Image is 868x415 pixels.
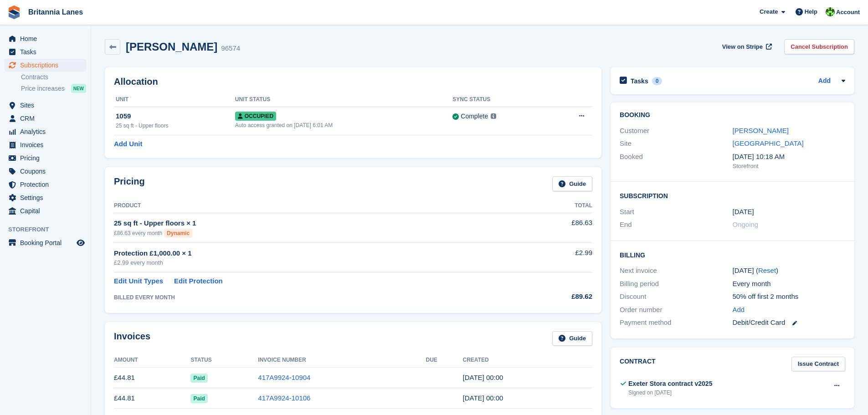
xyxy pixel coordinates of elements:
a: Issue Contract [791,357,845,372]
h2: Invoices [114,331,150,346]
td: £44.81 [114,388,190,409]
span: Settings [20,191,75,204]
span: Tasks [20,46,75,58]
div: Next invoice [620,266,732,276]
span: Occupied [235,112,276,121]
a: View on Stripe [719,39,774,54]
a: menu [5,46,86,58]
div: 25 sq ft - Upper floors [116,122,235,130]
h2: Pricing [114,176,145,191]
th: Unit [114,92,235,107]
a: [GEOGRAPHIC_DATA] [733,139,804,147]
div: Storefront [733,162,845,171]
div: Billing period [620,279,732,289]
a: Add [733,305,745,315]
span: Paid [190,374,207,383]
span: Storefront [8,225,91,234]
span: Protection [20,178,75,191]
span: Create [760,7,778,16]
h2: Booking [620,112,845,119]
div: Exeter Stora contract v2025 [628,379,712,389]
div: £89.62 [515,292,592,302]
a: Price increases NEW [21,83,86,93]
a: menu [5,165,86,178]
span: Home [20,32,75,45]
th: Invoice Number [258,353,426,368]
a: Contracts [21,73,86,82]
div: Debit/Credit Card [733,318,845,328]
span: Ongoing [733,220,759,228]
a: menu [5,191,86,204]
a: Edit Unit Types [114,276,163,287]
th: Sync Status [452,92,550,107]
div: NEW [71,84,86,93]
h2: Subscription [620,191,845,200]
a: Reset [758,266,776,274]
div: BILLED EVERY MONTH [114,293,515,302]
span: CRM [20,112,75,125]
h2: Allocation [114,77,592,87]
th: Total [515,199,592,213]
div: 25 sq ft - Upper floors × 1 [114,218,515,229]
a: Preview store [75,237,86,248]
span: Capital [20,205,75,217]
time: 2025-07-25 23:00:00 UTC [733,207,754,217]
a: menu [5,112,86,125]
time: 2025-07-25 23:00:42 UTC [463,394,503,402]
h2: [PERSON_NAME] [126,41,217,53]
h2: Billing [620,250,845,259]
div: Complete [461,112,488,121]
a: menu [5,205,86,217]
div: Signed on [DATE] [628,389,712,397]
time: 2025-08-25 23:00:51 UTC [463,374,503,381]
td: £86.63 [515,213,592,242]
div: £2.99 every month [114,258,515,267]
img: icon-info-grey-7440780725fd019a000dd9b08b2336e03edf1995a4989e88bcd33f0948082b44.svg [491,113,496,119]
th: Due [426,353,462,368]
span: Booking Portal [20,236,75,249]
th: Product [114,199,515,213]
div: Discount [620,292,732,302]
a: Add Unit [114,139,142,149]
div: Customer [620,126,732,136]
a: 417A9924-10904 [258,374,310,381]
a: Edit Protection [174,276,223,287]
a: Guide [552,176,592,191]
img: stora-icon-8386f47178a22dfd0bd8f6a31ec36ba5ce8667c1dd55bd0f319d3a0aa187defe.svg [7,5,21,19]
a: Guide [552,331,592,346]
a: menu [5,32,86,45]
span: Invoices [20,138,75,151]
th: Amount [114,353,190,368]
span: Price increases [21,84,65,93]
a: menu [5,152,86,164]
h2: Tasks [631,77,648,85]
th: Created [463,353,592,368]
div: 50% off first 2 months [733,292,845,302]
span: Coupons [20,165,75,178]
div: 0 [652,77,663,85]
div: Dynamic [164,229,192,238]
div: Site [620,138,732,149]
a: Add [818,76,831,87]
a: Cancel Subscription [784,39,854,54]
h2: Contract [620,357,656,372]
div: Every month [733,279,845,289]
span: Paid [190,394,207,403]
img: Robert Parr [826,7,835,16]
a: menu [5,178,86,191]
span: Pricing [20,152,75,164]
div: Booked [620,152,732,171]
a: 417A9924-10106 [258,394,310,402]
div: Protection £1,000.00 × 1 [114,248,515,259]
a: Britannia Lanes [25,5,87,20]
a: menu [5,125,86,138]
span: Help [805,7,817,16]
div: 96574 [221,43,240,54]
a: menu [5,138,86,151]
div: £86.63 every month [114,229,515,238]
div: [DATE] ( ) [733,266,845,276]
a: menu [5,99,86,112]
a: menu [5,236,86,249]
a: menu [5,59,86,72]
div: 1059 [116,111,235,122]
